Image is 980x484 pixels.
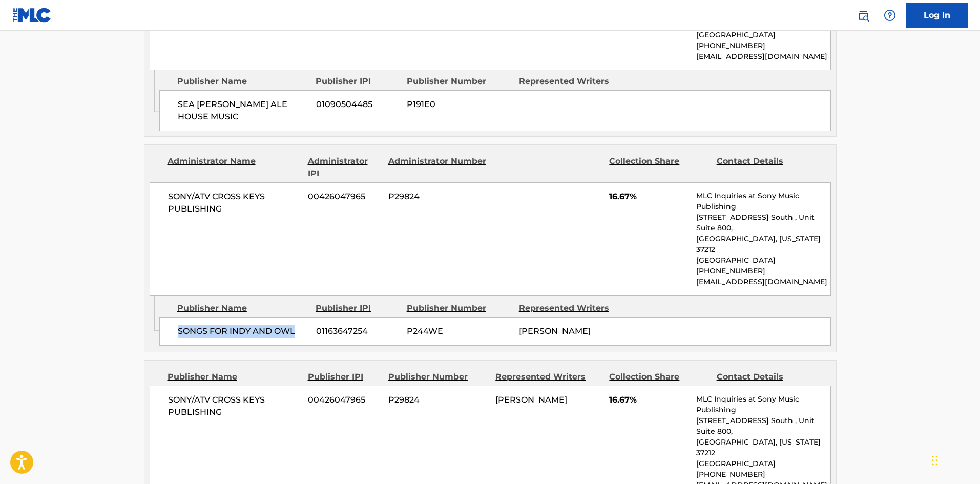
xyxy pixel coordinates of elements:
p: [GEOGRAPHIC_DATA] [696,255,830,266]
div: Drag [932,445,938,476]
span: 01163647254 [316,325,399,338]
p: MLC Inquiries at Sony Music Publishing [696,394,830,415]
div: Contact Details [717,371,816,383]
div: Collection Share [609,371,708,383]
span: P244WE [407,325,511,338]
p: [STREET_ADDRESS] South , Unit Suite 800, [696,415,830,437]
p: MLC Inquiries at Sony Music Publishing [696,191,830,212]
p: [GEOGRAPHIC_DATA], [US_STATE] 37212 [696,437,830,458]
p: [GEOGRAPHIC_DATA] [696,458,830,469]
div: Publisher Number [407,75,511,88]
div: Administrator Number [388,155,488,180]
a: Log In [906,3,968,28]
div: Publisher Name [168,371,300,383]
div: Publisher Name [177,75,308,88]
a: Public Search [853,5,873,26]
p: [EMAIL_ADDRESS][DOMAIN_NAME] [696,51,830,62]
div: Publisher Number [388,371,488,383]
span: P29824 [388,191,488,203]
img: MLC Logo [12,8,52,23]
div: Publisher Number [407,302,511,314]
div: Publisher Name [177,302,308,314]
img: help [884,9,896,22]
div: Publisher IPI [316,75,399,88]
span: 16.67% [609,394,689,406]
span: SONY/ATV CROSS KEYS PUBLISHING [168,394,301,418]
span: 00426047965 [308,394,381,406]
span: [PERSON_NAME] [519,326,591,336]
div: Contact Details [717,155,816,180]
p: [GEOGRAPHIC_DATA], [US_STATE] 37212 [696,234,830,255]
span: SONY/ATV CROSS KEYS PUBLISHING [168,191,301,215]
p: [EMAIL_ADDRESS][DOMAIN_NAME] [696,277,830,287]
span: P29824 [388,394,488,406]
span: SEA [PERSON_NAME] ALE HOUSE MUSIC [178,98,308,123]
p: [PHONE_NUMBER] [696,266,830,277]
p: [PHONE_NUMBER] [696,469,830,480]
div: Publisher IPI [316,302,399,314]
span: SONGS FOR INDY AND OWL [178,325,308,338]
div: Help [880,5,900,26]
span: [PERSON_NAME] [495,395,567,405]
div: Administrator IPI [308,155,381,180]
div: Represented Writers [495,371,601,383]
span: 00426047965 [308,191,381,203]
p: [STREET_ADDRESS] South , Unit Suite 800, [696,212,830,234]
div: Administrator Name [168,155,300,180]
div: Publisher IPI [308,371,381,383]
iframe: Chat Widget [929,435,980,484]
div: Collection Share [609,155,708,180]
span: 01090504485 [316,98,399,111]
p: [GEOGRAPHIC_DATA] [696,30,830,40]
p: [PHONE_NUMBER] [696,40,830,51]
div: Represented Writers [519,302,623,314]
img: search [857,9,869,22]
span: 16.67% [609,191,689,203]
span: P191E0 [407,98,511,111]
div: Represented Writers [519,75,623,88]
